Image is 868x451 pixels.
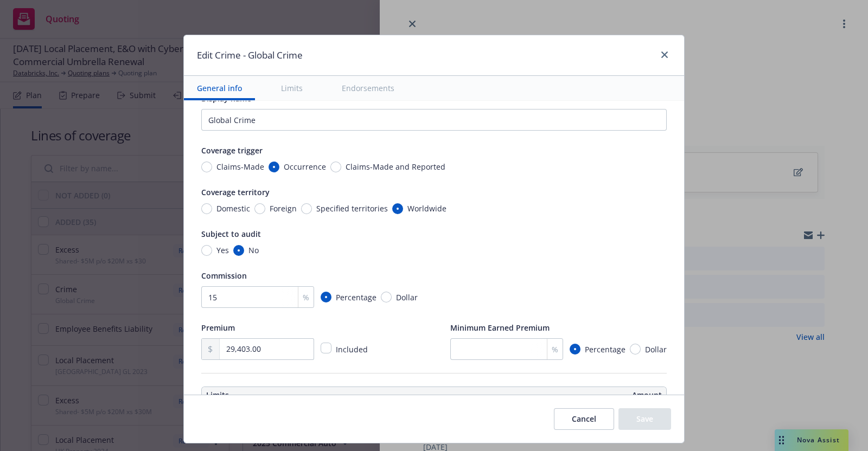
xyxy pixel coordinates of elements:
[201,162,212,172] input: Claims-Made
[301,203,312,214] input: Specified territories
[201,323,235,333] span: Premium
[407,203,446,214] span: Worldwide
[450,323,550,333] span: Minimum Earned Premium
[346,161,445,172] span: Claims-Made and Reported
[552,344,558,355] span: %
[381,292,392,302] input: Dollar
[254,203,265,214] input: Foreign
[233,245,244,256] input: No
[392,203,403,214] input: Worldwide
[216,161,264,172] span: Claims-Made
[321,292,331,302] input: Percentage
[336,292,376,303] span: Percentage
[201,229,261,239] span: Subject to audit
[284,161,326,172] span: Occurrence
[316,203,388,214] span: Specified territories
[645,344,667,355] span: Dollar
[329,76,407,100] button: Endorsements
[201,187,270,197] span: Coverage territory
[201,203,212,214] input: Domestic
[303,292,309,303] span: %
[216,203,250,214] span: Domestic
[585,344,626,355] span: Percentage
[202,387,387,403] th: Limits
[201,245,212,256] input: Yes
[336,344,368,355] span: Included
[269,162,279,172] input: Occurrence
[330,162,341,172] input: Claims-Made and Reported
[658,48,671,61] a: close
[248,244,259,256] span: No
[216,244,229,256] span: Yes
[554,408,614,430] button: Cancel
[184,76,255,100] button: General info
[570,344,580,355] input: Percentage
[396,292,418,303] span: Dollar
[268,76,316,100] button: Limits
[201,270,247,281] span: Commission
[439,387,666,403] th: Amount
[197,48,303,62] h1: Edit Crime - Global Crime
[220,339,314,359] input: 0.00
[201,145,263,156] span: Coverage trigger
[630,344,641,355] input: Dollar
[270,203,297,214] span: Foreign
